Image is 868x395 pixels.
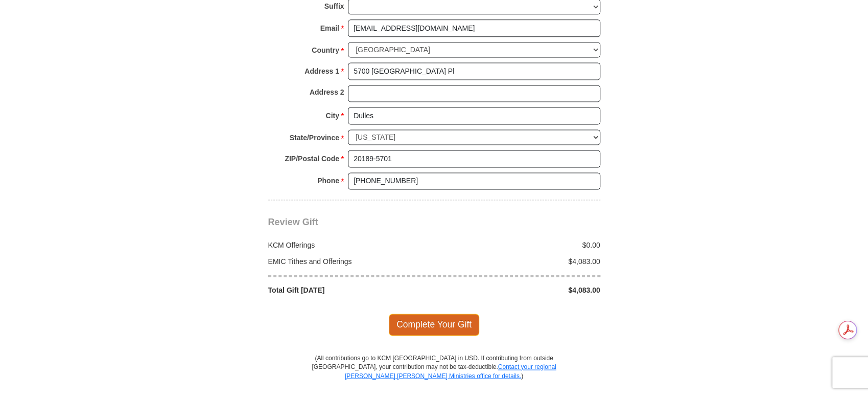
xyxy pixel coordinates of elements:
strong: City [325,108,339,123]
strong: Email [320,21,339,35]
span: Complete Your Gift [389,314,479,335]
div: $4,083.00 [434,256,606,267]
strong: State/Province [290,130,339,145]
div: $4,083.00 [434,285,606,295]
strong: Phone [317,173,339,188]
strong: Address 2 [310,85,344,99]
div: Total Gift [DATE] [263,285,434,295]
div: KCM Offerings [263,240,434,250]
div: EMIC Tithes and Offerings [263,256,434,267]
strong: ZIP/Postal Code [285,151,339,166]
div: $0.00 [434,240,606,250]
strong: Country [312,43,339,57]
strong: Address 1 [304,64,339,78]
span: Review Gift [268,217,318,227]
a: Contact your regional [PERSON_NAME] [PERSON_NAME] Ministries office for details. [345,363,556,379]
